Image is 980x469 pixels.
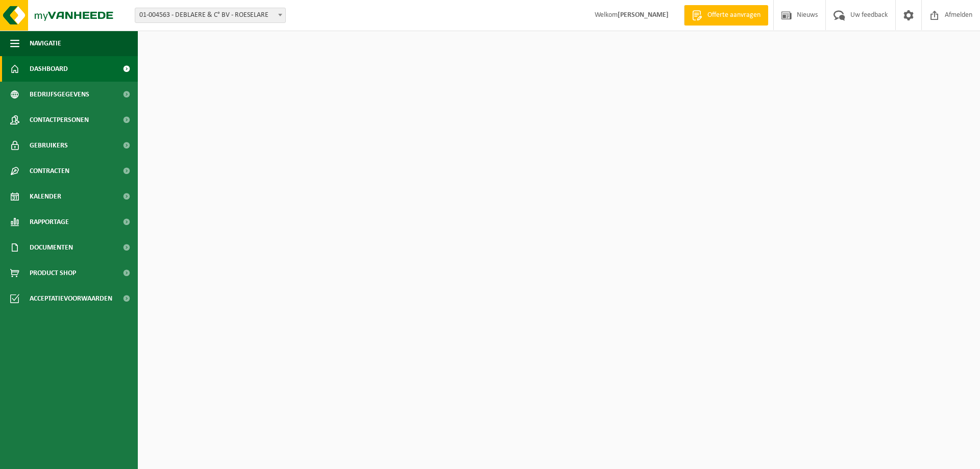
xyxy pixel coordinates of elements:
span: Rapportage [30,209,69,235]
span: Acceptatievoorwaarden [30,286,112,311]
span: 01-004563 - DEBLAERE & C° BV - ROESELARE [135,8,286,23]
span: Contracten [30,158,69,184]
span: Gebruikers [30,133,68,158]
span: Offerte aanvragen [705,10,763,20]
span: Navigatie [30,31,61,56]
span: Product Shop [30,260,76,286]
a: Offerte aanvragen [684,5,768,26]
span: Dashboard [30,56,68,82]
span: 01-004563 - DEBLAERE & C° BV - ROESELARE [135,8,285,22]
span: Kalender [30,184,61,209]
span: Contactpersonen [30,107,89,133]
span: Bedrijfsgegevens [30,82,89,107]
strong: [PERSON_NAME] [618,11,669,19]
span: Documenten [30,235,73,260]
